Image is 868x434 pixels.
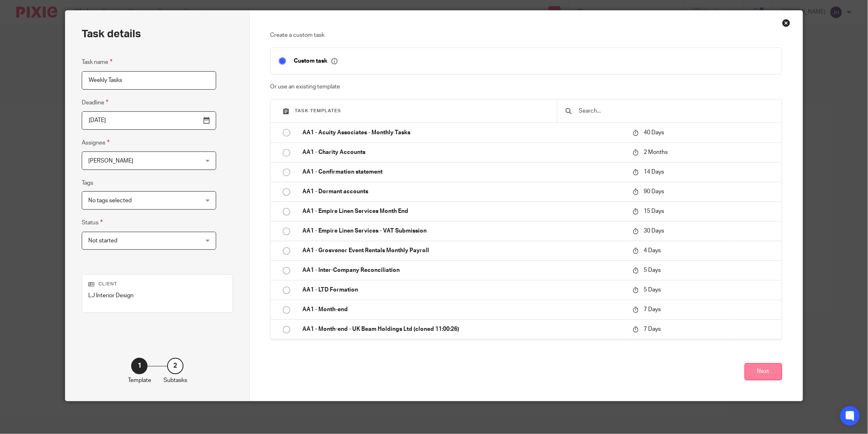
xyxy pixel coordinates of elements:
p: Template [128,376,151,384]
span: 7 Days [644,307,661,312]
p: AA1 - Empire Linen Services - VAT Submission [302,227,624,235]
p: Client [88,281,226,287]
span: Task templates [295,108,341,113]
label: Task name [82,57,112,67]
p: AA1 - LTD Formation [302,286,624,294]
span: 5 Days [644,267,661,273]
p: Or use an existing template [270,83,782,91]
p: Custom task [294,57,338,65]
span: [PERSON_NAME] [88,158,133,164]
p: AA1 - Confirmation statement [302,168,624,176]
h2: Task details [82,27,141,41]
p: AA1 - Empire Linen Services Month End [302,207,624,215]
label: Tags [82,179,93,187]
input: Search... [578,106,773,115]
span: 2 Months [644,149,668,155]
p: AA1 - Inter-Company Reconciliation [302,266,624,274]
p: AA1 - Month-end - UK Beam Holdings Ltd (cloned 11:00:26) [302,325,624,333]
p: AA1 - Month-end [302,305,624,314]
span: 15 Days [644,208,664,214]
div: 2 [167,358,183,374]
div: Close this dialog window [782,19,790,27]
label: Deadline [82,98,108,107]
p: AA1 - Grosvenor Event Rentals Monthly Payroll [302,246,624,255]
span: 30 Days [644,228,664,234]
span: 40 Days [644,130,664,136]
p: Subtasks [163,376,187,384]
p: LJ Interior Design [88,292,226,300]
span: Not started [88,238,117,244]
span: No tags selected [88,198,132,203]
span: 7 Days [644,326,661,332]
input: Task name [82,71,216,90]
label: Assignee [82,138,110,147]
button: Next [745,363,782,381]
p: AA1 - Acuity Associates - Monthly Tasks [302,129,624,137]
label: Status [82,218,103,227]
span: 90 Days [644,189,664,194]
p: AA1 - Dormant accounts [302,188,624,196]
input: Use the arrow keys to pick a date [82,111,216,130]
span: 14 Days [644,169,664,175]
div: 1 [131,358,148,374]
p: Create a custom task [270,31,782,39]
p: AA1 - Charity Accounts [302,148,624,156]
span: 5 Days [644,287,661,293]
span: 4 Days [644,248,661,253]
